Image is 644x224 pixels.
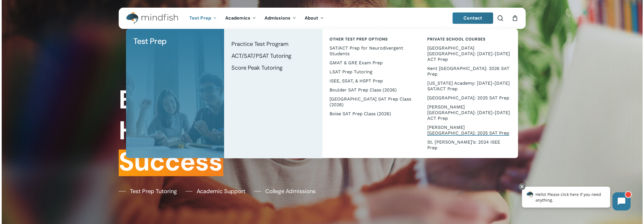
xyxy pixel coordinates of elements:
[329,37,388,42] span: Other Test Prep Options
[512,15,518,21] a: Cart
[197,187,246,195] span: Academic Support
[329,96,411,107] span: [GEOGRAPHIC_DATA] SAT Prep Class (2026)
[329,111,391,116] span: Boise SAT Prep Class (2026)
[328,58,415,67] a: GMAT & GRE Exam Prep
[230,50,316,62] a: ACT/SAT/PSAT Tutoring
[130,187,177,195] span: Test Prep Tutoring
[427,139,500,150] span: St. [PERSON_NAME]’s: 2024 ISEE Prep
[426,35,512,44] a: Private School Courses
[119,84,318,177] h1: Every Student Has a
[328,109,415,118] a: Boise SAT Prep Class (2026)
[452,12,493,24] a: Contact
[463,15,482,21] span: Contact
[329,69,372,74] span: LSAT Prep Tutoring
[305,15,318,21] span: About
[230,62,316,74] a: Score Peak Tutoring
[185,8,328,29] nav: Main Menu
[426,44,512,64] a: [GEOGRAPHIC_DATA] [GEOGRAPHIC_DATA]: [DATE]-[DATE] ACT Prep
[254,187,316,195] a: College Admissions
[426,103,512,123] a: [PERSON_NAME][GEOGRAPHIC_DATA]: [DATE]-[DATE] ACT Prep
[329,78,383,84] span: ISEE, SSAT, & HSPT Prep
[225,15,250,21] span: Academics
[426,123,512,138] a: [PERSON_NAME][GEOGRAPHIC_DATA]: 2025 SAT Prep
[221,16,260,21] a: Academics
[427,104,510,121] span: [PERSON_NAME][GEOGRAPHIC_DATA]: [DATE]-[DATE] ACT Prep
[260,16,300,21] a: Admissions
[427,45,510,62] span: [GEOGRAPHIC_DATA] [GEOGRAPHIC_DATA]: [DATE]-[DATE] ACT Prep
[231,64,283,71] span: Score Peak Tutoring
[426,138,512,152] a: St. [PERSON_NAME]’s: 2024 ISEE Prep
[427,95,509,101] span: [GEOGRAPHIC_DATA]: 2025 SAT Prep
[426,93,512,103] a: [GEOGRAPHIC_DATA]: 2025 SAT Prep
[265,187,316,195] span: College Admissions
[189,15,211,21] span: Test Prep
[133,36,167,46] span: Test Prep
[427,125,509,136] span: [PERSON_NAME][GEOGRAPHIC_DATA]: 2025 SAT Prep
[119,8,526,29] header: Main Menu
[516,182,636,216] iframe: Chatbot
[328,44,415,58] a: SAT/ACT Prep for Neurodivergent Students
[328,86,415,95] a: Boulder SAT Prep Class (2026)
[427,37,485,42] span: Private School Courses
[119,114,273,178] em: Path to Success
[426,79,512,93] a: [US_STATE] Academy: [DATE]-[DATE] SAT/ACT Prep
[328,76,415,86] a: ISEE, SSAT, & HSPT Prep
[231,52,291,59] span: ACT/SAT/PSAT Tutoring
[329,60,383,65] span: GMAT & GRE Exam Prep
[230,38,316,50] a: Practice Test Program
[329,87,397,93] span: Boulder SAT Prep Class (2026)
[231,40,289,48] span: Practice Test Program
[427,80,510,91] span: [US_STATE] Academy: [DATE]-[DATE] SAT/ACT Prep
[300,16,328,21] a: About
[328,95,415,109] a: [GEOGRAPHIC_DATA] SAT Prep Class (2026)
[328,35,415,44] a: Other Test Prep Options
[427,66,509,77] span: Kent [GEOGRAPHIC_DATA]: 2026 SAT Prep
[426,64,512,79] a: Kent [GEOGRAPHIC_DATA]: 2026 SAT Prep
[119,187,177,195] a: Test Prep Tutoring
[185,16,221,21] a: Test Prep
[264,15,290,21] span: Admissions
[185,187,246,195] a: Academic Support
[328,67,415,76] a: LSAT Prep Tutoring
[132,35,218,48] a: Test Prep
[329,45,403,56] span: SAT/ACT Prep for Neurodivergent Students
